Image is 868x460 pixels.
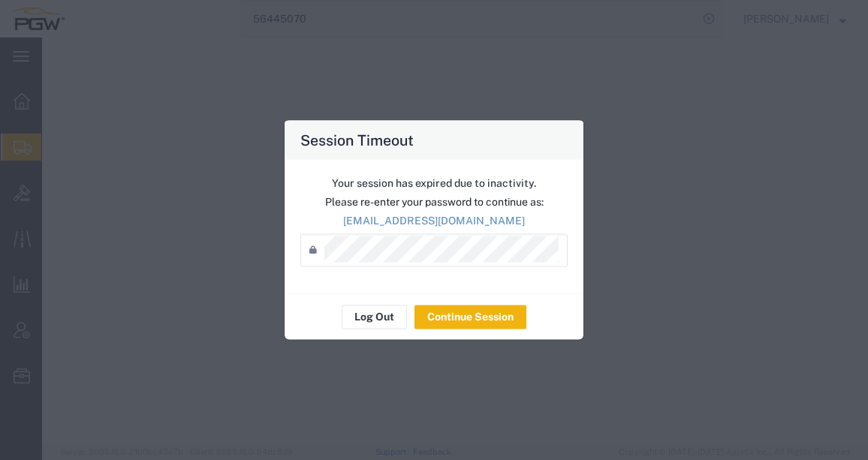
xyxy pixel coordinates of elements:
[300,212,568,228] p: [EMAIL_ADDRESS][DOMAIN_NAME]
[414,305,526,329] button: Continue Session
[300,175,568,191] p: Your session has expired due to inactivity.
[300,128,414,150] h4: Session Timeout
[342,305,407,329] button: Log Out
[300,194,568,209] p: Please re-enter your password to continue as:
